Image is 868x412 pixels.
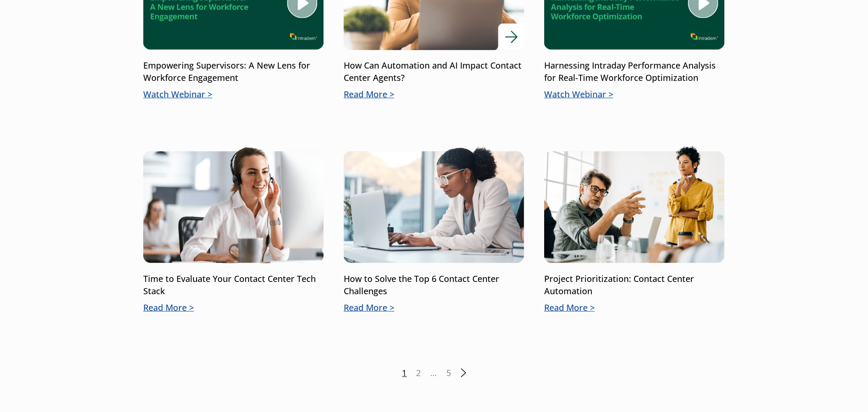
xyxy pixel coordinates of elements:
p: Read More [344,302,524,314]
p: Read More [544,302,725,314]
nav: Posts pagination [143,367,725,379]
p: Time to Evaluate Your Contact Center Tech Stack [143,273,324,298]
a: 2 [417,367,421,379]
a: Time to Evaluate Your Contact Center Tech StackRead More [143,146,324,314]
a: Project Prioritization: Contact Center AutomationRead More [544,146,725,314]
a: Next [461,368,466,377]
p: Read More [344,88,524,101]
a: How to Solve the Top 6 Contact Center ChallengesRead More [344,146,524,314]
span: … [431,367,437,379]
p: Empowering Supervisors: A New Lens for Workforce Engagement [143,60,324,84]
p: Watch Webinar [143,88,324,101]
p: Harnessing Intraday Performance Analysis for Real-Time Workforce Optimization [544,60,725,84]
p: Project Prioritization: Contact Center Automation [544,273,725,298]
p: Read More [143,302,324,314]
p: How Can Automation and AI Impact Contact Center Agents? [344,60,524,84]
span: 1 [402,367,407,379]
p: Watch Webinar [544,88,725,101]
p: How to Solve the Top 6 Contact Center Challenges [344,273,524,298]
a: 5 [447,367,451,379]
